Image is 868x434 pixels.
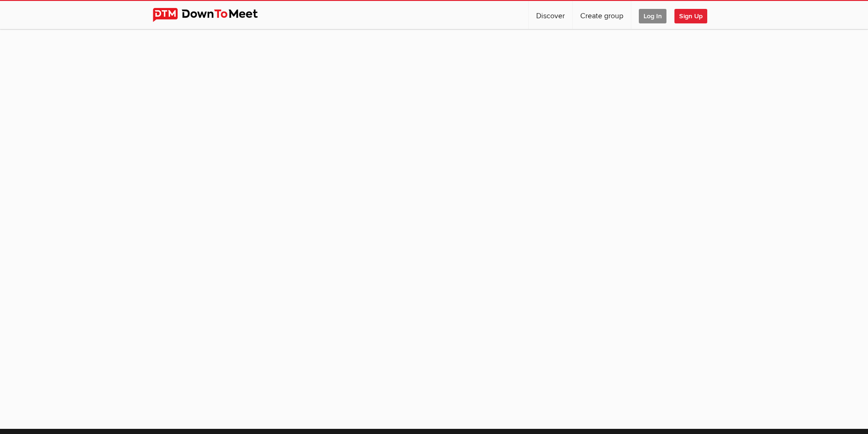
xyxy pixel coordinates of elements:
[153,8,272,22] img: DownToMeet
[674,9,707,23] span: Sign Up
[631,1,674,29] a: Log In
[529,1,572,29] a: Discover
[674,1,715,29] a: Sign Up
[573,1,631,29] a: Create group
[639,9,666,23] span: Log In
